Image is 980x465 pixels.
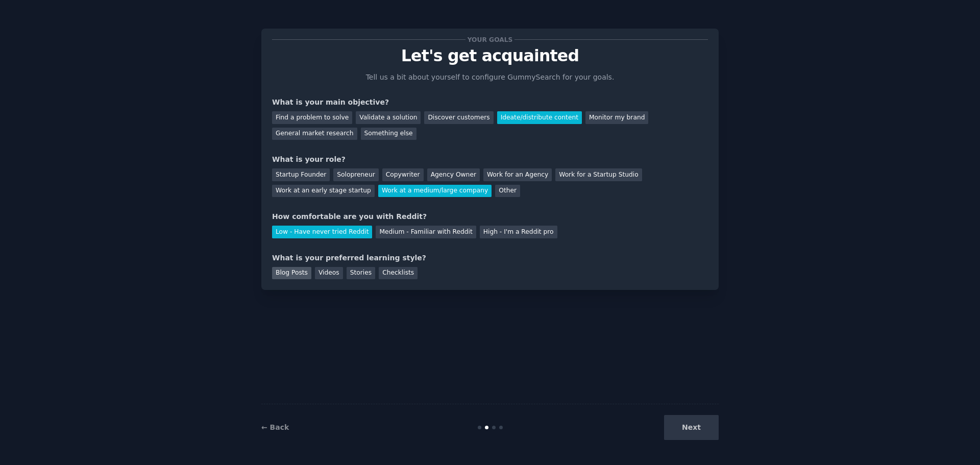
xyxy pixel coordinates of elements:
p: Tell us a bit about yourself to configure GummySearch for your goals. [361,72,619,83]
div: Work for a Startup Studio [555,168,642,181]
div: Startup Founder [272,168,330,181]
div: Other [495,185,520,198]
div: Stories [347,267,375,280]
div: Copywriter [382,168,424,181]
div: General market research [272,128,357,140]
div: Work at a medium/large company [378,185,492,198]
span: Your goals [465,34,514,45]
div: What is your main objective? [272,97,708,108]
div: Work at an early stage startup [272,185,375,198]
div: Checklists [379,267,418,280]
div: Something else [361,128,416,140]
div: How comfortable are you with Reddit? [272,211,708,222]
div: Blog Posts [272,267,311,280]
div: Ideate/distribute content [497,111,582,124]
div: What is your preferred learning style? [272,253,708,263]
div: Agency Owner [427,168,480,181]
p: Let's get acquainted [272,47,708,65]
div: Find a problem to solve [272,111,352,124]
div: Monitor my brand [585,111,648,124]
div: Work for an Agency [483,168,552,181]
div: Discover customers [424,111,493,124]
div: Validate a solution [356,111,421,124]
div: Low - Have never tried Reddit [272,226,372,238]
div: High - I'm a Reddit pro [480,226,557,238]
div: Videos [315,267,343,280]
div: Medium - Familiar with Reddit [376,226,476,238]
div: Solopreneur [333,168,378,181]
div: What is your role? [272,154,708,165]
a: ← Back [261,423,289,431]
